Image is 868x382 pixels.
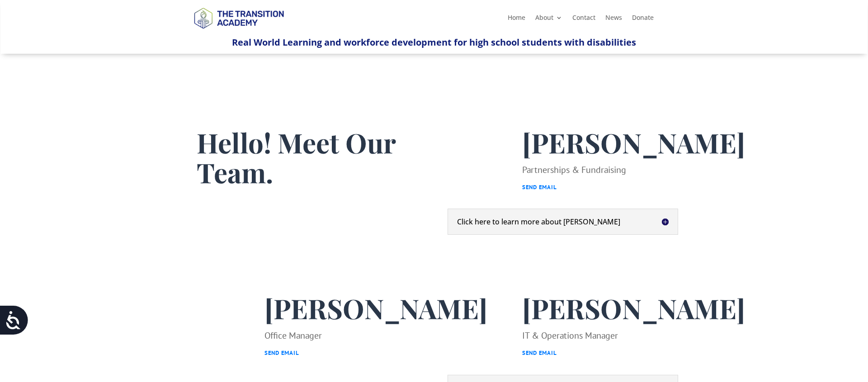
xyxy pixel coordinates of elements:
[522,349,557,357] a: Send Email
[264,327,487,361] p: Office Manager
[522,124,745,160] span: [PERSON_NAME]
[522,327,745,361] p: IT & Operations Manager
[197,124,396,190] span: Hello! Meet Our Team.
[535,14,562,24] a: About
[605,14,622,24] a: News
[522,164,626,176] span: Partnerships & Fundraising
[190,27,288,36] a: Logo-Noticias
[190,2,288,34] img: TTA Brand_TTA Primary Logo_Horizontal_Light BG
[232,36,636,48] span: Real World Learning and workforce development for high school students with disabilities
[457,218,669,225] h5: Click here to learn more about [PERSON_NAME]
[522,290,745,326] span: [PERSON_NAME]
[508,14,525,24] a: Home
[264,349,299,357] a: Send Email
[632,14,654,24] a: Donate
[264,290,487,326] span: [PERSON_NAME]
[522,183,557,191] a: Send Email
[572,14,595,24] a: Contact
